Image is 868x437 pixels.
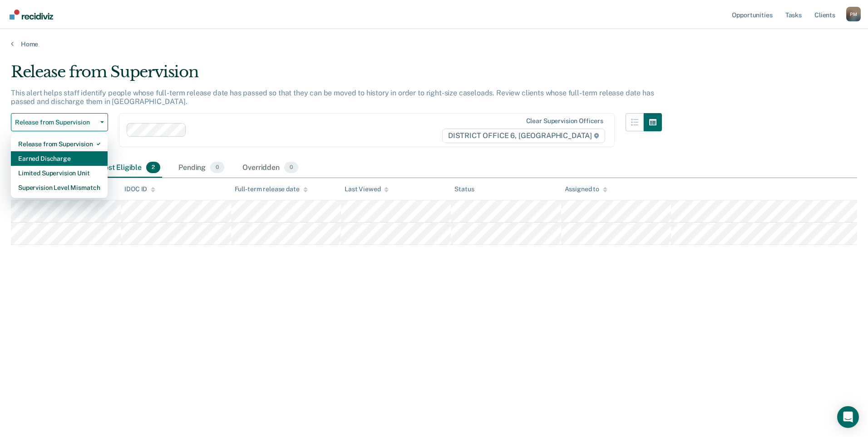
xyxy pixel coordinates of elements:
[235,185,308,193] div: Full-term release date
[454,185,474,193] div: Status
[18,166,100,180] div: Limited Supervision Unit
[11,89,654,106] p: This alert helps staff identify people whose full-term release date has passed so that they can b...
[18,137,100,151] div: Release from Supervision
[89,158,162,178] div: Almost Eligible2
[846,7,861,21] div: P M
[284,162,298,174] span: 0
[526,117,603,125] div: Clear supervision officers
[837,406,859,428] div: Open Intercom Messenger
[18,151,100,166] div: Earned Discharge
[210,162,224,174] span: 0
[11,113,108,131] button: Release from Supervision
[146,162,160,174] span: 2
[11,40,857,48] a: Home
[11,63,662,89] div: Release from Supervision
[177,158,226,178] div: Pending0
[124,185,155,193] div: IDOC ID
[10,10,53,20] img: Recidiviz
[565,185,607,193] div: Assigned to
[18,180,100,195] div: Supervision Level Mismatch
[442,129,605,143] span: DISTRICT OFFICE 6, [GEOGRAPHIC_DATA]
[846,7,861,21] button: Profile dropdown button
[241,158,300,178] div: Overridden0
[15,119,97,126] span: Release from Supervision
[345,185,389,193] div: Last Viewed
